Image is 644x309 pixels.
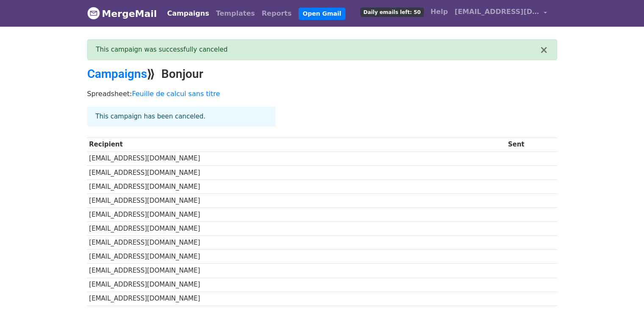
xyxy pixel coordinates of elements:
[539,45,548,55] button: ×
[96,45,540,55] div: This campaign was successfully canceled
[506,138,557,152] th: Sent
[299,8,345,20] a: Open Gmail
[87,250,506,264] td: [EMAIL_ADDRESS][DOMAIN_NAME]
[357,3,427,20] a: Daily emails left: 50
[132,90,220,98] a: Feuille de calcul sans titre
[87,89,557,98] p: Spreadsheet:
[213,5,258,22] a: Templates
[164,5,213,22] a: Campaigns
[87,7,100,19] img: MergeMail logo
[87,107,276,127] div: This campaign has been canceled.
[87,208,506,222] td: [EMAIL_ADDRESS][DOMAIN_NAME]
[258,5,295,22] a: Reports
[87,193,506,207] td: [EMAIL_ADDRESS][DOMAIN_NAME]
[87,278,506,292] td: [EMAIL_ADDRESS][DOMAIN_NAME]
[87,264,506,278] td: [EMAIL_ADDRESS][DOMAIN_NAME]
[455,7,539,17] span: [EMAIL_ADDRESS][DOMAIN_NAME]
[87,166,506,179] td: [EMAIL_ADDRESS][DOMAIN_NAME]
[87,179,506,193] td: [EMAIL_ADDRESS][DOMAIN_NAME]
[87,236,506,250] td: [EMAIL_ADDRESS][DOMAIN_NAME]
[451,3,550,23] a: [EMAIL_ADDRESS][DOMAIN_NAME]
[360,8,423,17] span: Daily emails left: 50
[87,152,506,166] td: [EMAIL_ADDRESS][DOMAIN_NAME]
[87,292,506,306] td: [EMAIL_ADDRESS][DOMAIN_NAME]
[87,222,506,236] td: [EMAIL_ADDRESS][DOMAIN_NAME]
[87,67,557,81] h2: ⟫ Bonjour
[87,5,157,22] a: MergeMail
[87,67,147,81] a: Campaigns
[87,138,506,152] th: Recipient
[427,3,451,20] a: Help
